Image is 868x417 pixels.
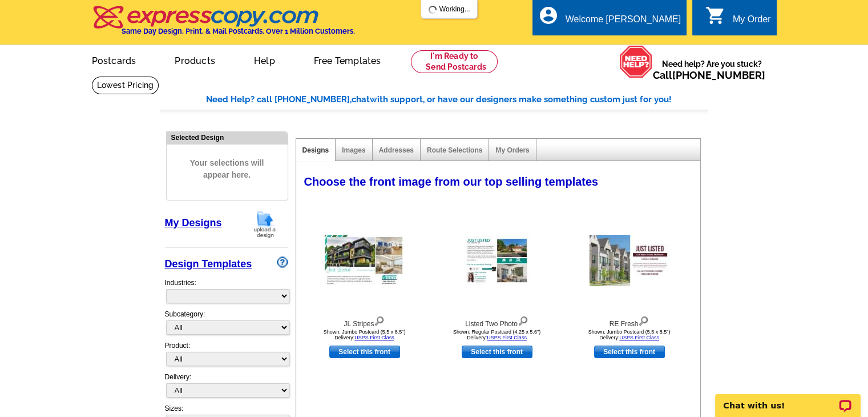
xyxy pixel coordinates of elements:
a: My Designs [165,217,222,228]
div: My Order [733,14,771,30]
img: RE Fresh [590,235,669,286]
img: view design details [638,314,649,326]
img: view design details [518,314,528,326]
a: My Orders [495,146,529,154]
span: Call [653,69,765,81]
div: Delivery: [165,372,288,403]
a: USPS First Class [354,335,394,340]
div: Need Help? call [PHONE_NUMBER], with support, or have our designers make something custom just fo... [206,93,708,106]
a: Same Day Design, Print, & Mail Postcards. Over 1 Million Customers. [92,14,355,35]
iframe: LiveChat chat widget [708,381,868,417]
a: Free Templates [296,46,399,73]
span: Need help? Are you stuck? [653,58,771,81]
a: shopping_cart My Order [705,13,771,27]
a: use this design [462,346,532,358]
a: Route Selections [427,146,482,154]
a: Design Templates [165,258,252,270]
div: Shown: Regular Postcard (4.25 x 5.6") Delivery: [434,329,560,340]
span: chat [352,94,370,105]
a: Products [156,46,233,73]
i: account_circle [538,5,559,26]
div: Subcategory: [165,309,288,340]
a: USPS First Class [487,335,527,340]
img: view design details [374,314,385,326]
div: Product: [165,340,288,372]
div: JL Stripes [302,314,427,329]
a: [PHONE_NUMBER] [672,69,765,81]
div: Shown: Jumbo Postcard (5.5 x 8.5") Delivery: [567,329,692,340]
div: Listed Two Photo [434,314,560,329]
img: help [619,45,653,78]
i: shopping_cart [705,5,726,26]
div: Industries: [165,272,288,309]
a: Postcards [74,46,155,73]
a: use this design [329,346,400,358]
span: Choose the front image from our top selling templates [304,175,599,188]
img: JL Stripes [325,235,405,286]
h4: Same Day Design, Print, & Mail Postcards. Over 1 Million Customers. [122,27,355,35]
a: Help [236,46,293,73]
a: Addresses [379,146,414,154]
span: Your selections will appear here. [175,146,279,193]
img: loading... [428,5,437,14]
img: design-wizard-help-icon.png [277,256,288,268]
div: Shown: Jumbo Postcard (5.5 x 8.5") Delivery: [302,329,427,340]
div: Welcome [PERSON_NAME] [566,14,681,30]
img: Listed Two Photo [465,236,530,285]
a: USPS First Class [619,335,659,340]
div: RE Fresh [567,314,692,329]
a: Designs [302,146,329,154]
div: Selected Design [167,132,288,143]
a: use this design [594,346,665,358]
img: upload-design [250,210,280,239]
a: Images [342,146,365,154]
